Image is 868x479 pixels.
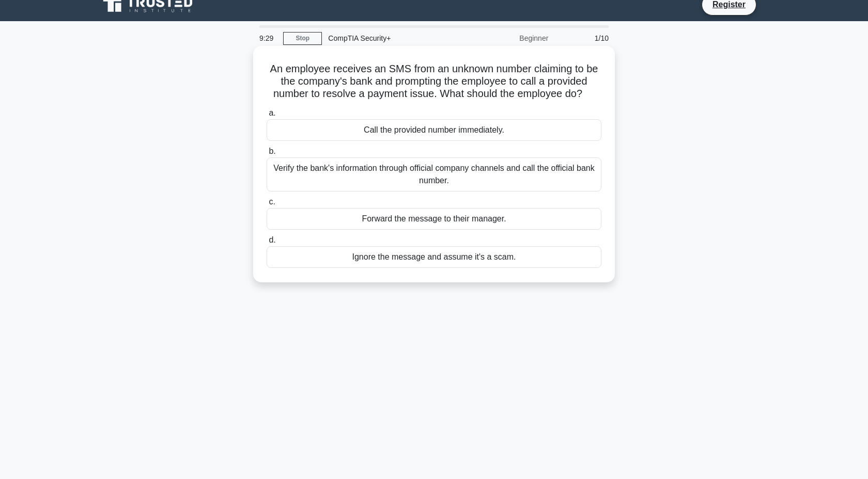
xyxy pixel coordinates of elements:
a: Stop [283,32,322,45]
span: c. [269,197,275,206]
div: Forward the message to their manager. [267,208,601,230]
div: 1/10 [554,28,615,49]
div: Beginner [464,28,554,49]
span: d. [269,235,275,244]
h5: An employee receives an SMS from an unknown number claiming to be the company's bank and promptin... [266,62,602,101]
span: b. [269,147,275,155]
div: CompTIA Security+ [322,28,464,49]
div: 9:29 [253,28,283,49]
span: a. [269,108,275,117]
div: Ignore the message and assume it's a scam. [267,246,601,268]
div: Call the provided number immediately. [267,119,601,141]
div: Verify the bank's information through official company channels and call the official bank number. [267,157,601,191]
